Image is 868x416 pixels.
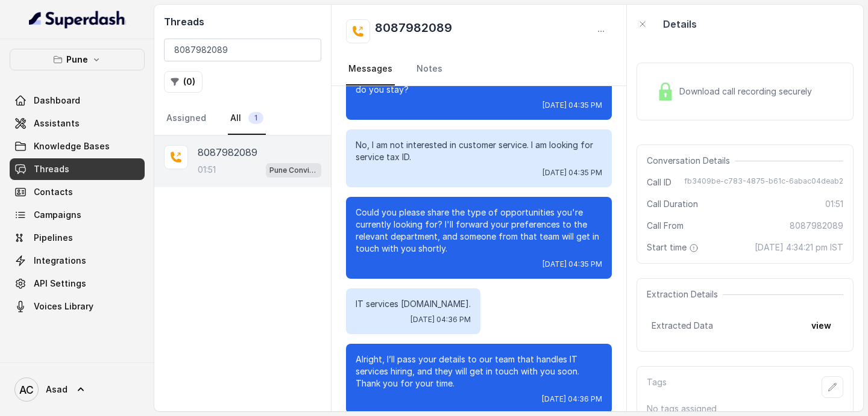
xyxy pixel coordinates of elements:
[34,95,80,107] span: Dashboard
[647,376,667,398] p: Tags
[34,209,81,221] span: Campaigns
[542,168,602,178] span: [DATE] 04:35 PM
[10,113,145,134] a: Assistants
[10,181,145,203] a: Contacts
[228,102,266,135] a: All1
[34,300,93,312] span: Voices Library
[34,163,69,175] span: Threads
[825,198,843,210] span: 01:51
[410,315,471,324] span: [DATE] 04:36 PM
[356,298,471,310] p: IT services [DOMAIN_NAME].
[164,14,321,29] h2: Threads
[656,82,675,101] img: Lock Icon
[647,241,701,253] span: Start time
[652,320,713,332] span: Extracted Data
[34,117,80,129] span: Assistants
[542,101,602,110] span: [DATE] 04:35 PM
[19,383,34,396] text: AC
[46,383,68,396] span: Asad
[647,198,698,210] span: Call Duration
[10,49,145,70] button: Pune
[248,112,263,124] span: 1
[647,288,723,300] span: Extraction Details
[164,39,321,61] input: Search by Call ID or Phone Number
[10,204,145,226] a: Campaigns
[542,259,602,269] span: [DATE] 04:35 PM
[10,90,145,111] a: Dashboard
[10,158,145,180] a: Threads
[34,278,86,290] span: API Settings
[647,220,684,232] span: Call From
[414,53,445,85] a: Notes
[10,273,145,294] a: API Settings
[356,353,602,390] p: Alright, I’ll pass your details to our team that handles IT services hiring, and they will get in...
[164,71,203,93] button: (0)
[164,102,209,135] a: Assigned
[34,140,110,152] span: Knowledge Bases
[356,206,602,255] p: Could you please share the type of opportunities you're currently looking for? I'll forward your ...
[10,296,145,317] a: Voices Library
[34,232,73,244] span: Pipelines
[346,53,395,85] a: Messages
[34,255,86,267] span: Integrations
[34,186,73,198] span: Contacts
[66,52,88,67] p: Pune
[647,176,671,188] span: Call ID
[755,241,843,253] span: [DATE] 4:34:21 pm IST
[679,85,817,98] span: Download call recording securely
[10,250,145,272] a: Integrations
[375,19,452,43] h2: 8087982089
[647,155,735,167] span: Conversation Details
[164,102,321,135] nav: Tabs
[10,135,145,157] a: Knowledge Bases
[804,315,838,337] button: view
[198,164,216,176] p: 01:51
[346,53,612,85] nav: Tabs
[269,164,318,176] p: Pune Conviction HR Outbound Assistant
[356,139,602,163] p: No, I am not interested in customer service. I am looking for service tax ID.
[10,227,145,249] a: Pipelines
[10,373,145,406] a: Asad
[542,394,602,404] span: [DATE] 04:36 PM
[663,17,697,31] p: Details
[790,220,843,232] span: 8087982089
[29,10,126,29] img: light.svg
[198,145,257,160] p: 8087982089
[684,176,843,188] span: fb3409be-c783-4875-b61c-6abac04deab2
[647,403,843,415] p: No tags assigned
